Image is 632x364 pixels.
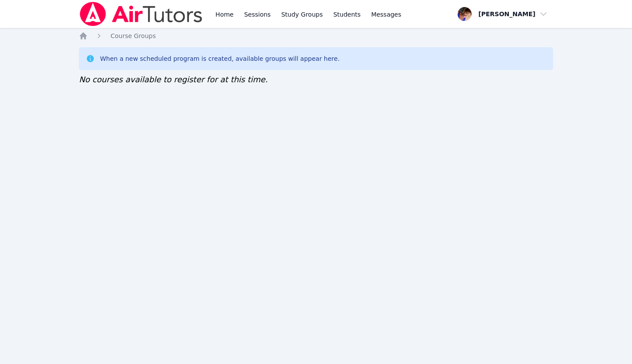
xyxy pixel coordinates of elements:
span: Course Groups [110,32,156,39]
img: Air Tutors [79,2,203,26]
span: Messages [371,10,401,19]
a: Course Groups [110,31,156,40]
div: When a new scheduled program is created, available groups will appear here. [100,54,340,63]
nav: Breadcrumb [79,31,553,40]
span: No courses available to register for at this time. [79,75,268,84]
